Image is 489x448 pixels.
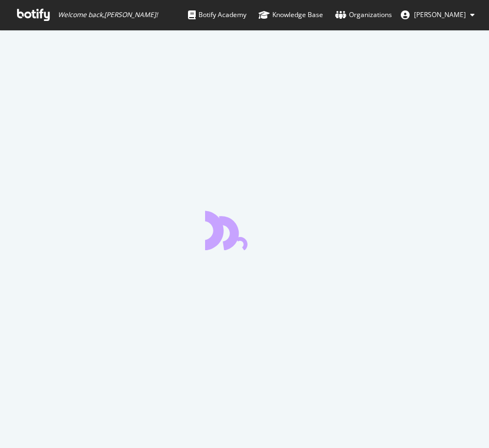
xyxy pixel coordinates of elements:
[205,210,284,250] div: animation
[392,6,483,24] button: [PERSON_NAME]
[335,9,392,20] div: Organizations
[58,10,158,19] span: Welcome back, [PERSON_NAME] !
[188,9,246,20] div: Botify Academy
[414,10,466,19] span: Olivier Job
[259,9,323,20] div: Knowledge Base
